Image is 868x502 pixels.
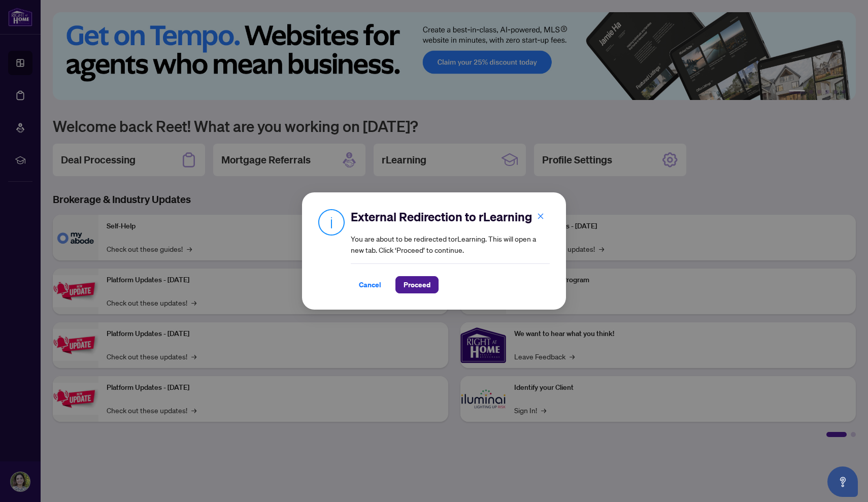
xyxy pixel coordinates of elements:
[351,209,550,225] h2: External Redirection to rLearning
[827,466,858,497] button: Open asap
[359,277,381,293] span: Cancel
[395,276,439,293] button: Proceed
[351,276,389,293] button: Cancel
[318,209,345,236] img: Info Icon
[404,277,430,293] span: Proceed
[537,213,544,220] span: close
[351,209,550,293] div: You are about to be redirected to rLearning . This will open a new tab. Click ‘Proceed’ to continue.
